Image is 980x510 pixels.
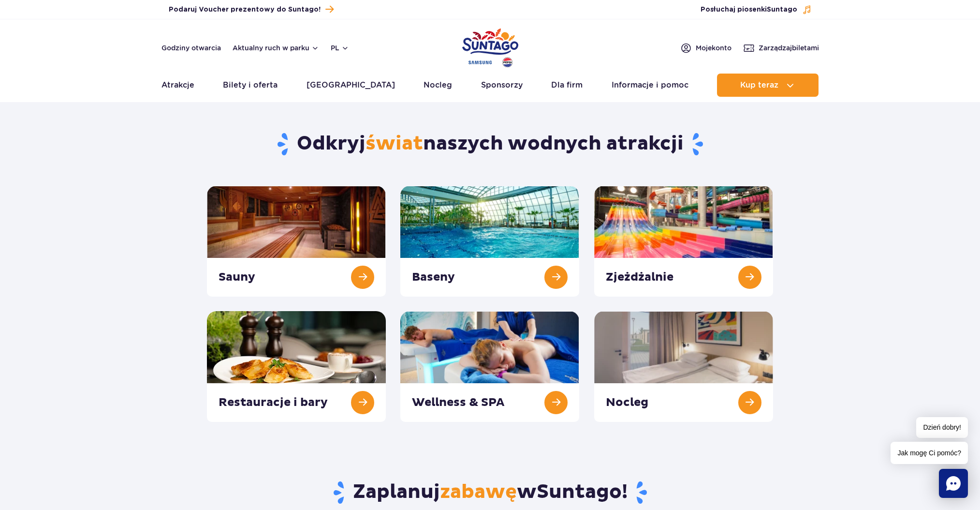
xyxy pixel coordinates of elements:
a: Park of Poland [462,24,518,69]
span: Zarządzaj biletami [759,43,819,53]
span: Suntago [537,480,622,504]
a: Godziny otwarcia [161,43,221,53]
a: Bilety i oferta [223,74,278,97]
button: Kup teraz [717,74,819,97]
a: [GEOGRAPHIC_DATA] [307,74,395,97]
h1: Odkryj naszych wodnych atrakcji [207,132,773,157]
span: Moje konto [696,43,731,53]
a: Zarządzajbiletami [743,42,819,54]
h3: Zaplanuj w ! [207,480,773,505]
span: Podaruj Voucher prezentowy do Suntago! [169,5,321,15]
a: Podaruj Voucher prezentowy do Suntago! [169,3,334,16]
span: świat [366,132,423,156]
button: Posłuchaj piosenkiSuntago [701,5,812,15]
a: Nocleg [424,74,452,97]
a: Mojekonto [680,42,731,54]
span: Kup teraz [740,81,778,90]
span: Suntago [767,6,797,13]
span: Dzień dobry! [916,417,968,438]
span: Jak mogę Ci pomóc? [891,442,968,464]
a: Atrakcje [161,74,194,97]
a: Sponsorzy [481,74,523,97]
span: Posłuchaj piosenki [701,5,797,15]
span: zabawę [440,480,517,504]
button: Aktualny ruch w parku [233,44,319,52]
a: Dla firm [551,74,583,97]
button: pl [331,43,349,53]
a: Informacje i pomoc [612,74,688,97]
div: Chat [939,469,968,498]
